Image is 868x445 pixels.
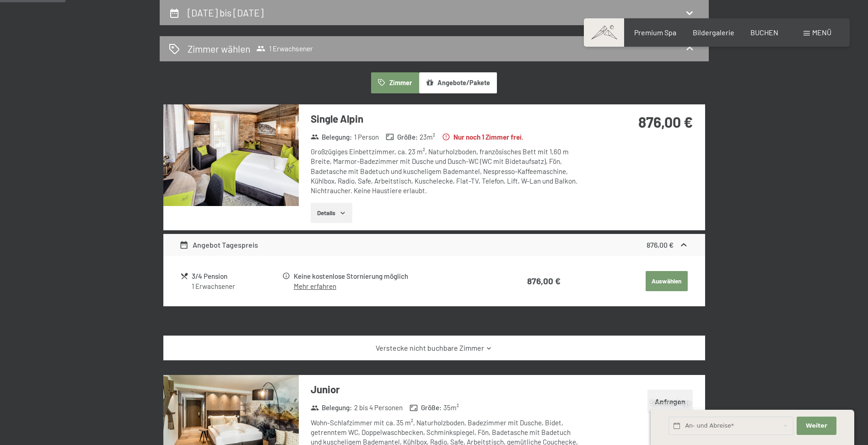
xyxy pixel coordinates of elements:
span: Menü [812,28,831,37]
strong: 876,00 € [527,276,561,286]
button: Zimmer [371,72,419,93]
strong: Nur noch 1 Zimmer frei. [442,132,523,142]
span: 2 bis 4 Personen [354,403,403,412]
h2: Zimmer wählen [188,42,250,55]
div: Großzügiges Einbettzimmer, ca. 23 m², Naturholzboden, französisches Bett mit 1,60 m Breite, Marmo... [311,147,583,195]
strong: Belegung : [311,132,352,142]
a: BUCHEN [750,28,778,37]
div: Keine kostenlose Stornierung möglich [294,271,484,282]
img: mss_renderimg.php [163,104,299,206]
h3: Junior [311,382,583,396]
a: Premium Spa [634,28,676,37]
span: 1 Person [354,132,379,142]
strong: Größe : [386,132,418,142]
div: 3/4 Pension [192,271,281,282]
span: 23 m² [420,132,435,142]
button: Details [311,203,352,223]
button: Anfragen [647,390,693,413]
div: Angebot Tagespreis876,00 € [163,234,705,256]
button: Weiter [797,417,836,435]
strong: 876,00 € [638,113,693,130]
strong: Größe : [410,403,442,412]
strong: Belegung : [311,403,352,412]
div: Angebot Tagespreis [179,239,258,250]
h3: Single Alpin [311,112,583,126]
span: Weiter [806,422,827,430]
button: Auswählen [646,271,688,291]
a: Verstecke nicht buchbare Zimmer [179,343,689,353]
div: 1 Erwachsener [192,282,281,291]
span: 35 m² [443,403,459,412]
button: Angebote/Pakete [419,72,497,93]
strong: 876,00 € [647,240,674,249]
span: 1 Erwachsener [256,44,313,53]
a: Bildergalerie [693,28,734,37]
span: Schnellanfrage [651,399,690,407]
a: Mehr erfahren [294,282,336,290]
h2: [DATE] bis [DATE] [188,7,264,18]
